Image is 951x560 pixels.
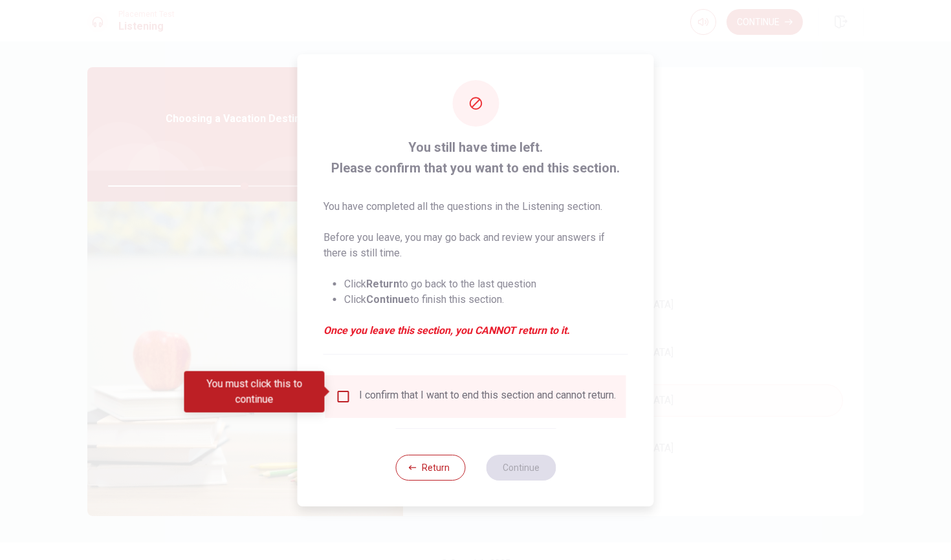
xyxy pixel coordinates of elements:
[366,293,410,306] strong: Continue
[486,455,556,481] button: Continue
[323,137,628,178] span: You still have time left. Please confirm that you want to end this section.
[366,278,399,290] strong: Return
[323,230,628,261] p: Before you leave, you may go back and review your answers if there is still time.
[336,389,351,404] span: You must click this to continue
[359,389,616,404] div: I confirm that I want to end this section and cannot return.
[344,276,628,292] li: Click to go back to the last question
[184,371,325,413] div: You must click this to continue
[323,199,628,214] p: You have completed all the questions in the Listening section.
[323,323,628,338] em: Once you leave this section, you CANNOT return to it.
[395,455,465,481] button: Return
[344,292,628,307] li: Click to finish this section.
